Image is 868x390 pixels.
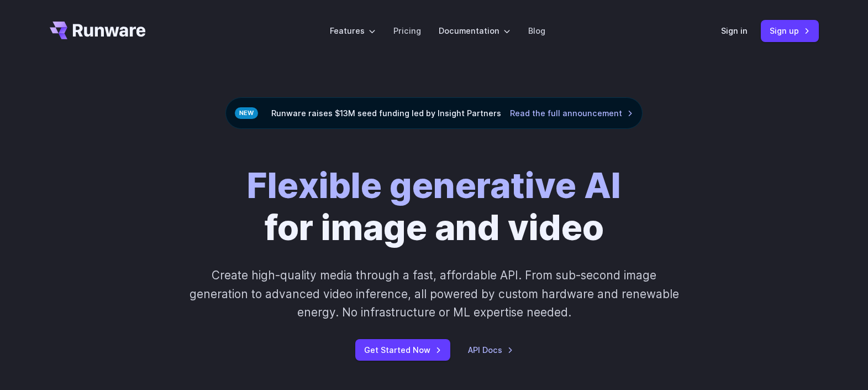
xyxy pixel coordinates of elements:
a: Get Started Now [355,339,450,361]
div: Runware raises $13M seed funding led by Insight Partners [225,97,643,129]
a: Read the full announcement [510,107,633,119]
h1: for image and video [247,164,621,248]
a: Pricing [393,24,421,37]
a: Sign in [721,24,748,37]
a: Blog [528,24,545,37]
a: API Docs [468,344,513,356]
a: Go to / [50,22,146,39]
label: Features [330,24,376,37]
p: Create high-quality media through a fast, affordable API. From sub-second image generation to adv... [188,266,680,321]
strong: Flexible generative AI [247,164,621,206]
a: Sign up [761,20,819,41]
label: Documentation [439,24,511,37]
